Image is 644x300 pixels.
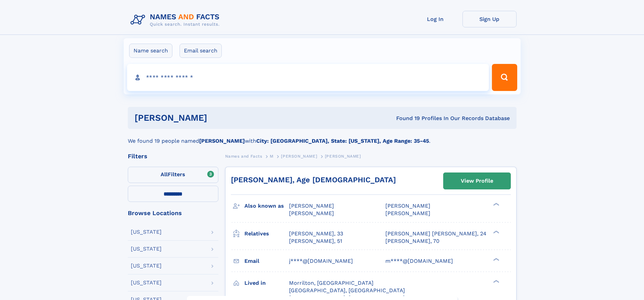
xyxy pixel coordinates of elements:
[131,229,162,235] div: [US_STATE]
[281,154,317,159] span: [PERSON_NAME]
[385,210,430,216] span: [PERSON_NAME]
[128,129,517,145] div: We found 19 people named with .
[131,280,162,285] div: [US_STATE]
[270,154,273,159] span: M
[492,230,500,234] div: ❯
[231,176,396,184] a: [PERSON_NAME], Age [DEMOGRAPHIC_DATA]
[127,64,489,91] input: search input
[289,280,374,286] span: Morrilton, [GEOGRAPHIC_DATA]
[128,153,218,159] div: Filters
[180,44,222,58] label: Email search
[289,237,342,245] a: [PERSON_NAME], 51
[289,230,343,237] a: [PERSON_NAME], 33
[492,64,517,91] button: Search Button
[131,246,162,252] div: [US_STATE]
[385,203,430,209] span: [PERSON_NAME]
[256,138,429,144] b: City: [GEOGRAPHIC_DATA], State: [US_STATE], Age Range: 35-45
[289,287,405,294] span: [GEOGRAPHIC_DATA], [GEOGRAPHIC_DATA]
[225,152,262,160] a: Names and Facts
[244,277,289,289] h3: Lived in
[270,152,273,160] a: M
[161,171,168,178] span: All
[135,114,302,122] h1: [PERSON_NAME]
[131,263,162,269] div: [US_STATE]
[492,279,500,283] div: ❯
[128,11,225,29] img: Logo Names and Facts
[444,173,510,189] a: View Profile
[128,167,218,183] label: Filters
[244,255,289,267] h3: Email
[325,154,361,159] span: [PERSON_NAME]
[199,138,245,144] b: [PERSON_NAME]
[244,228,289,239] h3: Relatives
[244,200,289,212] h3: Also known as
[385,237,439,245] a: [PERSON_NAME], 70
[289,203,334,209] span: [PERSON_NAME]
[289,210,334,216] span: [PERSON_NAME]
[408,11,462,27] a: Log In
[492,257,500,261] div: ❯
[492,202,500,207] div: ❯
[129,44,172,58] label: Name search
[462,11,517,27] a: Sign Up
[281,152,317,160] a: [PERSON_NAME]
[461,173,493,189] div: View Profile
[302,115,510,122] div: Found 19 Profiles In Our Records Database
[385,230,486,237] a: [PERSON_NAME] [PERSON_NAME], 24
[128,210,218,216] div: Browse Locations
